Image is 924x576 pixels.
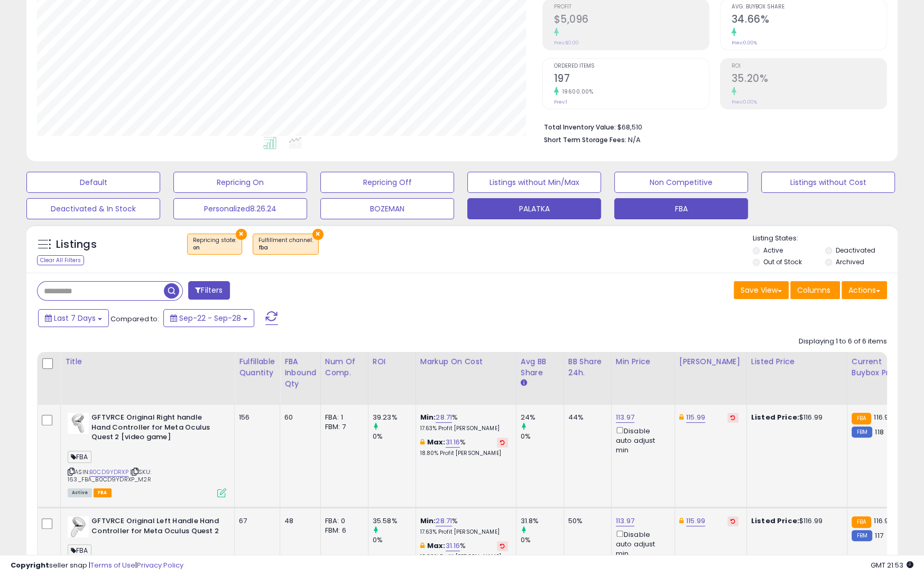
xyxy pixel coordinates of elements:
[616,425,667,455] div: Disable auto adjust min
[544,135,626,144] b: Short Term Storage Fees:
[38,309,109,327] button: Last 7 Days
[874,516,893,526] span: 116.99
[91,516,220,538] b: GFTVRCE Original Left Handle Hand Controller for Meta Oculus Quest 2
[236,229,247,240] button: ×
[436,516,452,526] a: 28.71
[68,516,89,537] img: 31-Vy0KSI9L._SL40_.jpg
[258,236,313,252] span: Fulfillment channel :
[732,72,886,87] h2: 35.20%
[91,413,220,445] b: GFTVRCE Original Right handle Hand Controller for Meta Oculus Quest 2 [video game]
[753,234,898,244] p: Listing States:
[467,198,601,219] button: PALATKA
[446,437,460,448] a: 31.16
[616,516,634,526] a: 113.97
[467,172,601,193] button: Listings without Min/Max
[325,516,360,526] div: FBA: 0
[68,451,91,463] span: FBA
[373,432,415,441] div: 0%
[616,528,667,559] div: Disable auto adjust min
[68,488,92,497] span: All listings currently available for purchase on Amazon
[500,543,505,549] i: Revert to store-level Max Markup
[852,530,872,541] small: FBM
[56,237,97,252] h5: Listings
[312,229,324,240] button: ×
[420,425,508,432] p: 17.63% Profit [PERSON_NAME]
[732,40,757,46] small: Prev: 0.00%
[258,244,313,252] div: fba
[420,439,424,445] i: This overrides the store level max markup for this listing
[554,99,567,105] small: Prev: 1
[325,413,360,422] div: FBA: 1
[68,468,151,484] span: | SKU: 163_FBA_B0CD9YDRXP_M2R
[163,309,254,327] button: Sep-22 - Sep-28
[179,313,241,323] span: Sep-22 - Sep-28
[446,541,460,551] a: 31.16
[614,172,748,193] button: Non Competitive
[679,517,683,524] i: This overrides the store level Dynamic Max Price for this listing
[732,63,886,69] span: ROI
[521,535,563,545] div: 0%
[427,437,446,447] b: Max:
[842,281,887,299] button: Actions
[420,528,508,536] p: 17.63% Profit [PERSON_NAME]
[554,13,709,27] h2: $5,096
[54,313,96,323] span: Last 7 Days
[836,257,864,266] label: Archived
[500,440,505,445] i: Revert to store-level Max Markup
[521,378,527,388] small: Avg BB Share.
[874,412,893,422] span: 116.99
[521,356,559,378] div: Avg BB Share
[320,198,454,219] button: BOZEMAN
[239,413,272,422] div: 156
[420,516,508,536] div: %
[26,172,160,193] button: Default
[420,356,512,367] div: Markup on Cost
[679,414,683,421] i: This overrides the store level Dynamic Max Price for this listing
[373,413,415,422] div: 39.23%
[614,198,748,219] button: FBA
[544,120,880,133] li: $68,510
[852,356,906,378] div: Current Buybox Price
[875,427,883,437] span: 118
[732,13,886,27] h2: 34.66%
[239,356,275,378] div: Fulfillable Quantity
[239,516,272,526] div: 67
[188,281,229,300] button: Filters
[94,488,112,497] span: FBA
[679,356,742,367] div: [PERSON_NAME]
[875,531,883,541] span: 117
[554,4,709,10] span: Profit
[26,198,160,219] button: Deactivated & In Stock
[732,99,757,105] small: Prev: 0.00%
[90,560,135,570] a: Terms of Use
[568,413,603,422] div: 44%
[284,516,312,526] div: 48
[193,244,236,252] div: on
[11,561,183,571] div: seller snap | |
[554,72,709,87] h2: 197
[415,352,516,405] th: The percentage added to the cost of goods (COGS) that forms the calculator for Min & Max prices.
[68,544,91,556] span: FBA
[797,285,830,295] span: Columns
[559,88,594,96] small: 19600.00%
[836,246,875,255] label: Deactivated
[686,412,705,423] a: 115.99
[420,450,508,457] p: 18.80% Profit [PERSON_NAME]
[731,415,735,420] i: Revert to store-level Dynamic Max Price
[852,426,872,438] small: FBM
[763,246,783,255] label: Active
[68,413,89,434] img: 318zId7r+hL._SL40_.jpg
[751,412,799,422] b: Listed Price:
[568,516,603,526] div: 50%
[325,356,364,378] div: Num of Comp.
[37,255,84,265] div: Clear All Filters
[544,123,616,132] b: Total Inventory Value:
[751,516,839,526] div: $116.99
[686,516,705,526] a: 115.99
[173,172,307,193] button: Repricing On
[320,172,454,193] button: Repricing Off
[373,535,415,545] div: 0%
[420,438,508,457] div: %
[420,542,424,549] i: This overrides the store level max markup for this listing
[790,281,840,299] button: Columns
